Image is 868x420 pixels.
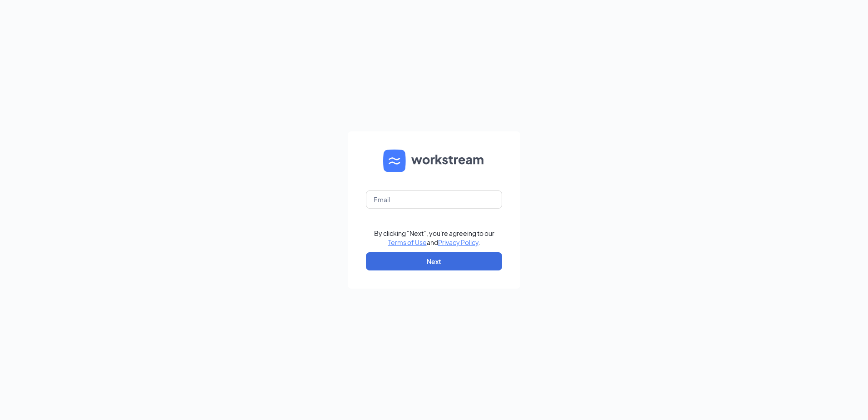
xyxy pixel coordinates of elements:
a: Privacy Policy [438,238,478,246]
img: WS logo and Workstream text [383,150,485,172]
input: Email [366,190,502,209]
div: By clicking "Next", you're agreeing to our and . [374,229,494,247]
button: Next [366,252,502,270]
a: Terms of Use [388,238,427,246]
